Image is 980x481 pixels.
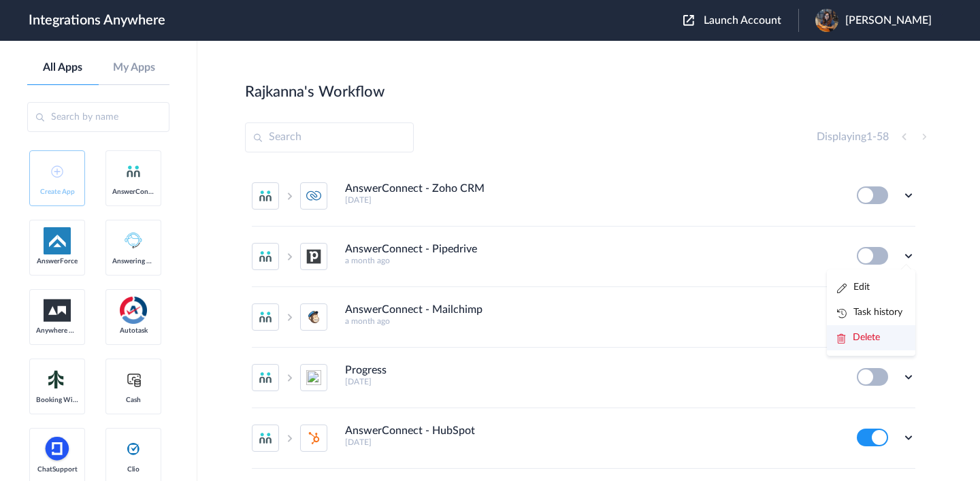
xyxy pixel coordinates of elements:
img: Answering_service.png [120,227,147,254]
input: Search by name [27,102,169,132]
h5: [DATE] [345,377,838,386]
img: answerconnect-logo.svg [125,163,142,180]
h5: [DATE] [345,195,838,205]
span: Launch Account [704,15,781,26]
h5: a month ago [345,316,838,326]
span: Create App [36,188,78,196]
h4: AnswerConnect - Pipedrive [345,243,477,256]
span: Answering Service [112,257,154,265]
img: autotask.png [120,297,147,324]
span: AnswerConnect [112,188,154,196]
span: Delete [853,333,880,342]
img: launch-acct-icon.svg [683,15,694,26]
h4: AnswerConnect - HubSpot [345,425,475,437]
img: clio-logo.svg [125,441,142,457]
span: Anywhere Works [36,327,78,335]
span: ChatSupport [36,465,78,474]
img: Setmore_Logo.svg [44,367,71,392]
input: Search [245,122,414,152]
h5: a month ago [345,256,838,265]
h4: Displaying - [817,131,889,144]
a: Task history [837,308,902,317]
h5: [DATE] [345,437,838,447]
h2: Rajkanna's Workflow [245,83,385,101]
span: Cash [112,396,154,404]
h4: AnswerConnect - Mailchimp [345,303,483,316]
img: af-app-logo.svg [44,227,71,254]
img: chatsupport-icon.svg [44,435,71,463]
h4: AnswerConnect - Zoho CRM [345,182,485,195]
span: Booking Widget [36,396,78,404]
span: Autotask [112,327,154,335]
img: e4db7c54-6411-45d8-bc14-c4757dbf8512.jpeg [815,9,838,32]
span: 58 [877,131,889,142]
span: 1 [866,131,872,142]
span: AnswerForce [36,257,78,265]
a: Edit [837,282,870,292]
a: All Apps [27,61,99,74]
img: aww.png [44,299,71,322]
span: Clio [112,465,154,474]
button: Launch Account [683,14,798,27]
h4: Progress [345,364,387,377]
img: cash-logo.svg [125,371,142,388]
h1: Integrations Anywhere [29,12,165,29]
span: [PERSON_NAME] [845,14,932,27]
a: My Apps [99,61,170,74]
img: add-icon.svg [51,165,63,178]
